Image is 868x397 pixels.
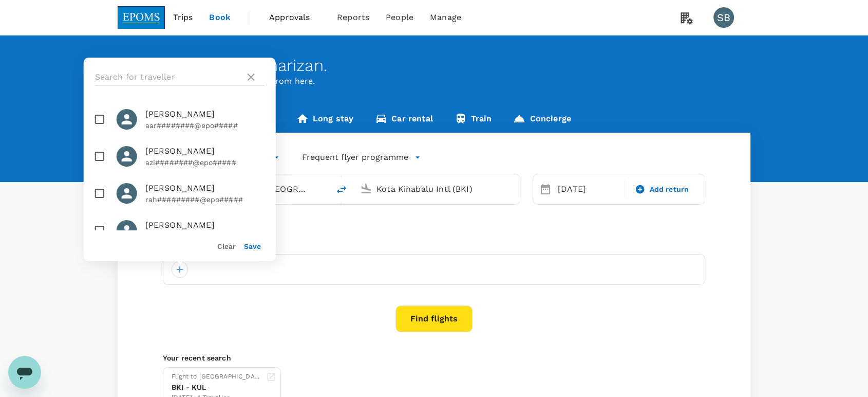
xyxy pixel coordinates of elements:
[554,179,622,200] div: [DATE]
[244,242,261,250] button: Save
[337,11,369,24] span: Reports
[364,108,444,133] a: Car rental
[513,188,515,190] button: Open
[386,11,413,24] span: People
[145,182,265,194] span: [PERSON_NAME]
[502,108,581,133] a: Concierge
[302,151,408,164] p: Frequent flyer programme
[286,108,364,133] a: Long stay
[173,11,193,24] span: Trips
[302,151,421,164] button: Frequent flyer programme
[118,75,750,87] p: Planning a business trip? Get started from here.
[145,120,265,131] p: aar########@epo#####
[269,11,320,24] span: Approvals
[172,382,262,393] div: BKI - KUL
[376,181,498,197] input: Going to
[145,145,265,157] span: [PERSON_NAME]
[118,6,165,29] img: EPOMS SDN BHD
[713,7,734,28] div: SB
[163,238,705,250] div: Travellers
[217,242,236,250] button: Clear
[145,194,265,205] p: rah#########@epo#####
[649,184,689,195] span: Add return
[145,157,265,168] p: azi########@epo#####
[172,372,262,382] div: Flight to [GEOGRAPHIC_DATA]
[209,11,231,24] span: Book
[444,108,503,133] a: Train
[8,356,41,389] iframe: Button to launch messaging window
[145,219,265,231] span: [PERSON_NAME]
[395,305,473,332] button: Find flights
[329,177,354,202] button: delete
[430,11,461,24] span: Manage
[322,188,324,190] button: Open
[163,353,705,363] p: Your recent search
[118,56,750,75] div: Welcome back , Syaharizan .
[95,69,241,85] input: Search for traveller
[145,108,265,120] span: [PERSON_NAME]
